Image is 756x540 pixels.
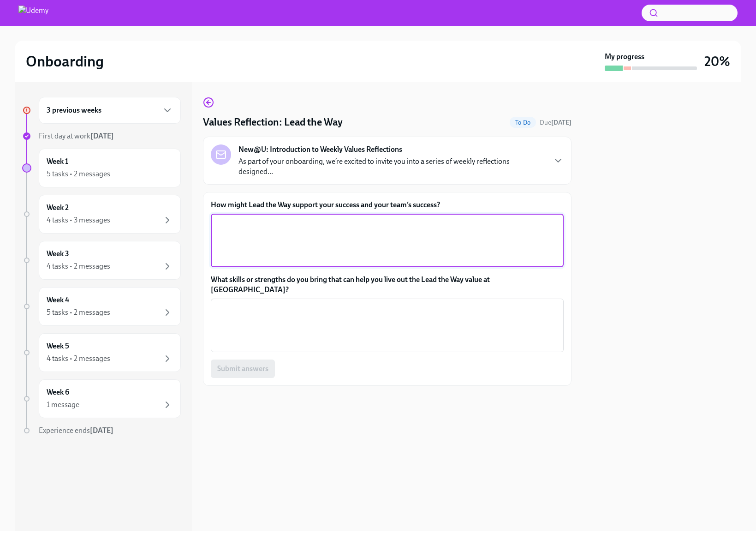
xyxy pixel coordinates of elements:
[47,249,69,259] h6: Week 3
[22,333,181,372] a: Week 54 tasks • 2 messages
[47,295,69,305] h6: Week 4
[22,131,181,141] a: First day at work[DATE]
[211,200,564,210] label: How might Lead the Way support your success and your team’s success?
[47,169,110,179] div: 5 tasks • 2 messages
[47,387,69,397] h6: Week 6
[238,144,402,155] strong: New@U: Introduction to Weekly Values Reflections
[47,105,101,115] h6: 3 previous weeks
[510,119,536,126] span: To Do
[551,119,571,126] strong: [DATE]
[47,261,110,271] div: 4 tasks • 2 messages
[203,115,343,129] h4: Values Reflection: Lead the Way
[540,119,571,126] span: Due
[39,132,114,140] span: First day at work
[39,97,181,124] div: 3 previous weeks
[47,400,79,410] div: 1 message
[22,379,181,418] a: Week 61 message
[47,341,69,351] h6: Week 5
[90,426,113,435] strong: [DATE]
[540,118,571,127] span: September 22nd, 2025 09:00
[211,275,564,295] label: What skills or strengths do you bring that can help you live out the Lead the Way value at [GEOGR...
[22,241,181,280] a: Week 34 tasks • 2 messages
[39,426,113,435] span: Experience ends
[47,354,110,364] div: 4 tasks • 2 messages
[22,149,181,187] a: Week 15 tasks • 2 messages
[22,287,181,326] a: Week 45 tasks • 2 messages
[22,195,181,234] a: Week 24 tasks • 3 messages
[47,156,68,167] h6: Week 1
[238,156,545,177] p: As part of your onboarding, we’re excited to invite you into a series of weekly reflections desig...
[18,6,48,20] img: Udemy
[605,52,644,62] strong: My progress
[47,307,110,318] div: 5 tasks • 2 messages
[90,132,114,140] strong: [DATE]
[47,203,69,213] h6: Week 2
[47,215,110,225] div: 4 tasks • 3 messages
[26,52,104,71] h2: Onboarding
[704,53,730,70] h3: 20%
